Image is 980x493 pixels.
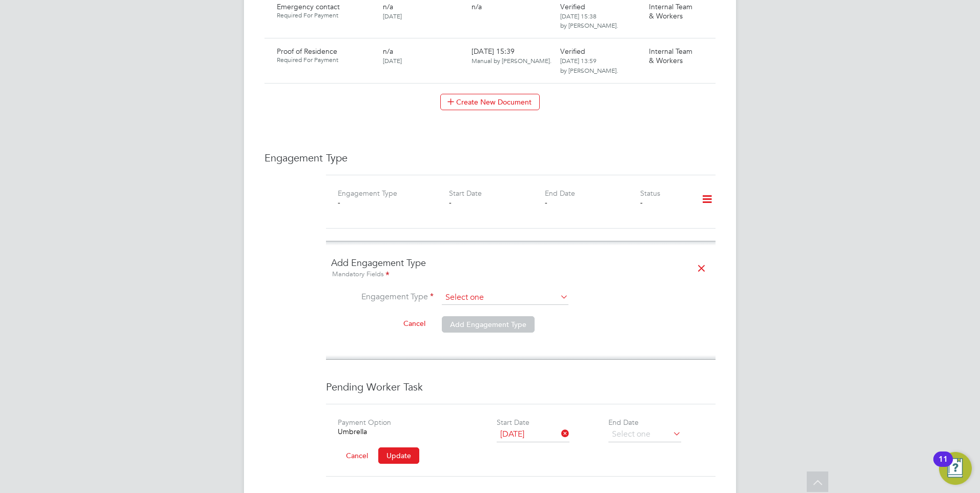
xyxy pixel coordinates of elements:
[472,47,552,65] span: [DATE] 15:39
[383,2,393,11] span: n/a
[938,459,948,473] div: 11
[383,47,393,56] span: n/a
[277,56,375,64] span: Required For Payment
[472,56,552,65] span: Manual by [PERSON_NAME].
[277,11,375,19] span: Required For Payment
[939,452,972,485] button: Open Resource Center, 11 new notifications
[560,12,618,29] span: [DATE] 15:38 by [PERSON_NAME].
[497,418,529,427] label: Start Date
[442,316,535,333] button: Add Engagement Type
[277,47,337,56] span: Proof of Residence
[449,189,482,198] label: Start Date
[338,427,497,436] div: Umbrella
[331,292,434,302] label: Engagement Type
[608,418,639,427] label: End Date
[649,47,692,65] span: Internal Team & Workers
[449,198,544,207] div: -
[440,94,540,110] button: Create New Document
[338,189,397,198] label: Engagement Type
[640,198,688,207] div: -
[649,2,692,20] span: Internal Team & Workers
[326,380,716,394] h3: Pending Worker Task
[338,198,433,207] div: -
[560,56,618,74] span: [DATE] 13:59 by [PERSON_NAME].
[338,418,391,427] label: Payment Option
[331,257,710,280] h4: Add Engagement Type
[472,2,482,11] span: n/a
[395,315,434,332] button: Cancel
[560,47,585,56] span: Verified
[378,447,419,464] button: Update
[640,189,660,198] label: Status
[497,427,569,442] input: Select one
[264,151,716,165] h3: Engagement Type
[277,2,340,11] span: Emergency contact
[442,291,568,305] input: Select one
[383,56,402,65] span: [DATE]
[383,12,402,20] span: [DATE]
[545,189,575,198] label: End Date
[608,427,681,442] input: Select one
[331,269,710,280] div: Mandatory Fields
[560,2,585,11] span: Verified
[338,447,376,464] button: Cancel
[545,198,640,207] div: -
